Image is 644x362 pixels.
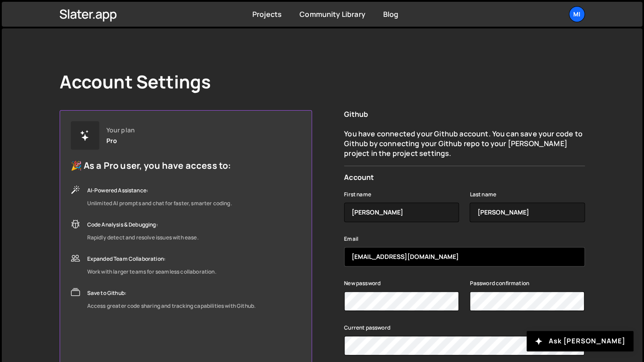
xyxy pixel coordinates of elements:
button: Ask [PERSON_NAME] [527,331,633,351]
div: Expanded Team Collaboration: [87,254,216,264]
label: Email [344,235,358,243]
div: Your plan [106,127,135,134]
div: Work with larger teams for seamless collaboration. [87,267,216,277]
div: Save to Github: [87,288,256,298]
h2: Account [344,173,584,182]
div: Unlimited AI prompts and chat for faster, smarter coding. [87,198,232,209]
p: You have connected your Github account. You can save your code to Github by connecting your Githu... [344,129,584,159]
h2: Github [344,110,584,119]
a: Blog [383,9,399,19]
label: Last name [470,190,496,199]
label: New password [344,279,381,288]
label: First name [344,190,371,199]
label: Current password [344,323,390,332]
div: Rapidly detect and resolve issues with ease. [87,232,198,243]
div: Access greater code sharing and tracking capabilities with Github. [87,301,256,311]
h5: 🎉 As a Pro user, you have access to: [71,160,256,171]
label: Password confirmation [470,279,529,288]
a: Community Library [300,9,365,19]
a: Projects [252,9,282,19]
a: Mi [569,6,585,22]
h1: Account Settings [60,71,211,92]
div: AI-Powered Assistance: [87,185,232,196]
div: Pro [106,137,117,144]
div: Code Analysis & Debugging: [87,219,198,230]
